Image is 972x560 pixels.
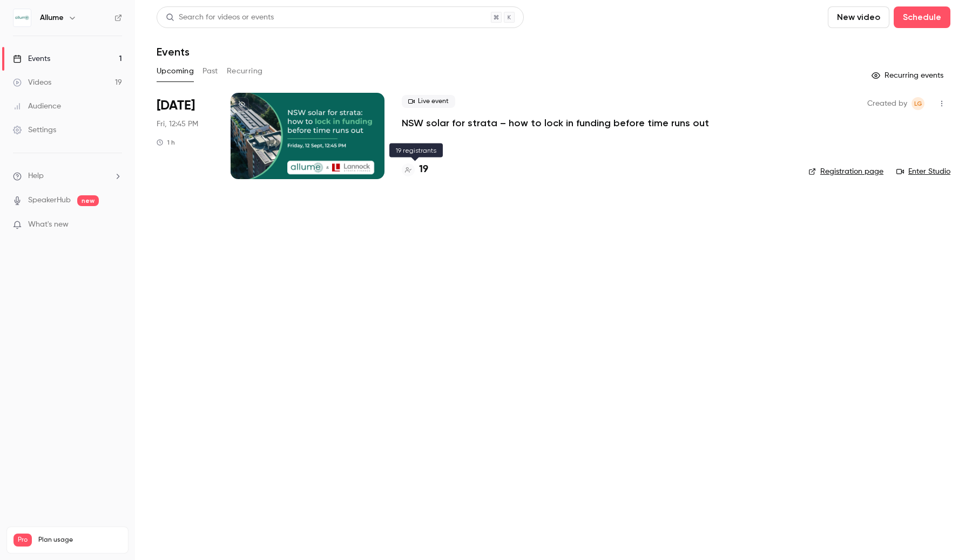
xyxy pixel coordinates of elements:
[202,63,218,80] button: Past
[13,77,51,88] div: Videos
[13,170,122,182] li: help-dropdown-opener
[227,63,263,80] button: Recurring
[13,53,50,64] div: Events
[157,138,175,147] div: 1 h
[13,125,56,135] div: Settings
[28,219,69,230] span: What's new
[402,162,428,177] a: 19
[157,97,195,114] span: [DATE]
[40,12,64,23] h6: Allume
[77,195,99,206] span: new
[157,119,198,129] span: Fri, 12:45 PM
[157,93,213,179] div: Sep 12 Fri, 12:45 PM (Australia/Melbourne)
[896,166,950,177] a: Enter Studio
[166,12,274,23] div: Search for videos or events
[38,536,122,544] span: Plan usage
[13,534,32,547] span: Pro
[828,6,889,28] button: New video
[894,6,950,28] button: Schedule
[402,117,709,129] a: NSW solar for strata – how to lock in funding before time runs out
[867,67,950,84] button: Recurring events
[914,97,922,110] span: LG
[867,97,907,110] span: Created by
[28,170,44,182] span: Help
[157,45,190,58] h1: Events
[13,9,31,26] img: Allume
[13,101,61,112] div: Audience
[157,63,194,80] button: Upcoming
[402,95,455,108] span: Live event
[808,166,883,177] a: Registration page
[419,162,428,177] h4: 19
[28,195,71,206] a: SpeakerHub
[912,97,924,110] span: Lindsey Guest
